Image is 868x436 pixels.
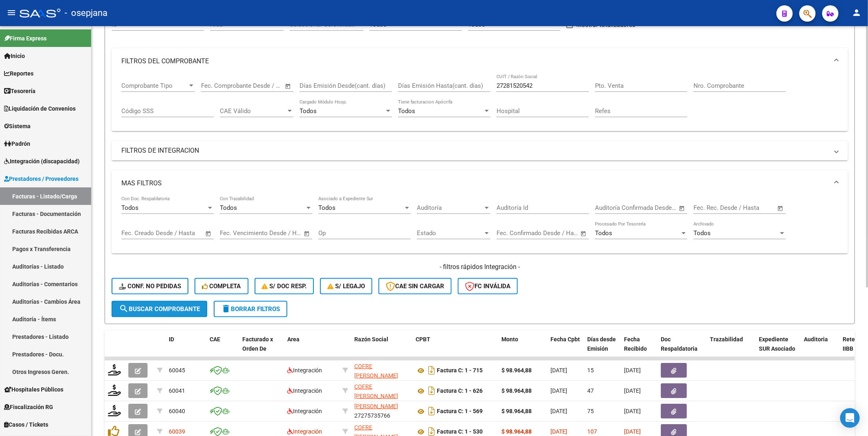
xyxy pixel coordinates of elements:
[624,428,641,435] span: [DATE]
[220,204,237,211] span: Todos
[694,204,727,211] input: Fecha inicio
[195,278,248,294] button: Completa
[262,283,307,290] span: S/ Doc Resp.
[426,384,437,397] i: Descargar documento
[354,362,409,379] div: 27275735766
[501,387,532,394] strong: $ 98.964,88
[801,331,839,367] datatable-header-cell: Auditoria
[694,229,711,237] span: Todos
[501,367,532,374] strong: $ 98.964,88
[119,305,200,313] span: Buscar Comprobante
[710,336,743,343] span: Trazabilidad
[587,387,594,394] span: 47
[4,403,53,412] span: Fiscalización RG
[458,278,518,294] button: FC Inválida
[354,382,409,399] div: 27275735766
[635,204,675,211] input: Fecha fin
[595,204,628,211] input: Fecha inicio
[4,420,48,429] span: Casos / Tickets
[202,283,241,290] span: Completa
[112,48,848,74] mat-expansion-panel-header: FILTROS DEL COMPROBANTE
[169,387,185,394] span: 60041
[547,331,584,367] datatable-header-cell: Fecha Cpbt
[354,363,398,379] span: COFRE [PERSON_NAME]
[112,301,207,317] button: Buscar Comprobante
[759,336,795,352] span: Expediente SUR Asociado
[4,139,30,148] span: Padrón
[221,305,280,313] span: Borrar Filtros
[242,336,273,352] span: Facturado x Orden De
[119,304,129,314] mat-icon: search
[595,229,612,237] span: Todos
[354,336,388,343] span: Razón Social
[661,336,698,352] span: Doc Respaldatoria
[4,69,34,78] span: Reportes
[426,364,437,377] i: Descargar documento
[112,170,848,196] mat-expansion-panel-header: MAS FILTROS
[210,336,220,343] span: CAE
[4,122,31,131] span: Sistema
[112,74,848,131] div: FILTROS DEL COMPROBANTE
[4,51,25,60] span: Inicio
[4,157,80,166] span: Integración (discapacidad)
[112,196,848,254] div: MAS FILTROS
[300,107,317,115] span: Todos
[112,278,188,294] button: Conf. no pedidas
[284,331,339,367] datatable-header-cell: Area
[579,229,588,238] button: Open calendar
[214,301,287,317] button: Borrar Filtros
[201,82,234,89] input: Fecha inicio
[354,403,409,420] div: 27275735766
[465,283,510,290] span: FC Inválida
[121,179,828,188] mat-panel-title: MAS FILTROS
[550,367,567,374] span: [DATE]
[121,146,828,155] mat-panel-title: FILTROS DE INTEGRACION
[221,304,231,314] mat-icon: delete
[112,141,848,160] mat-expansion-panel-header: FILTROS DE INTEGRACION
[220,229,253,237] input: Fecha inicio
[678,204,687,213] button: Open calendar
[302,229,312,238] button: Open calendar
[624,367,641,374] span: [DATE]
[121,82,188,89] span: Comprobante Tipo
[587,367,594,374] span: 15
[378,278,452,294] button: CAE SIN CARGAR
[584,331,621,367] datatable-header-cell: Días desde Emisión
[287,408,322,414] span: Integración
[320,278,372,294] button: S/ legajo
[169,367,185,374] span: 60045
[437,388,483,394] strong: Factura C: 1 - 626
[4,87,36,96] span: Tesorería
[501,428,532,435] strong: $ 98.964,88
[166,331,206,367] datatable-header-cell: ID
[550,408,567,414] span: [DATE]
[624,336,647,352] span: Fecha Recibido
[287,367,322,374] span: Integración
[437,367,483,374] strong: Factura C: 1 - 715
[550,387,567,394] span: [DATE]
[658,331,707,367] datatable-header-cell: Doc Respaldatoria
[354,383,398,399] span: COFRE [PERSON_NAME]
[417,229,483,237] span: Estado
[327,283,365,290] span: S/ legajo
[121,57,828,66] mat-panel-title: FILTROS DEL COMPROBANTE
[4,34,47,43] span: Firma Express
[121,229,154,237] input: Fecha inicio
[4,104,76,113] span: Liquidación de Convenios
[840,408,860,428] div: Open Intercom Messenger
[260,229,300,237] input: Fecha fin
[239,331,284,367] datatable-header-cell: Facturado x Orden De
[169,428,185,435] span: 60039
[287,428,322,435] span: Integración
[804,336,828,343] span: Auditoria
[287,336,300,343] span: Area
[398,107,415,115] span: Todos
[255,278,314,294] button: S/ Doc Resp.
[284,82,293,91] button: Open calendar
[624,408,641,414] span: [DATE]
[587,428,597,435] span: 107
[204,229,213,238] button: Open calendar
[852,8,861,18] mat-icon: person
[220,107,286,115] span: CAE Válido
[169,408,185,414] span: 60040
